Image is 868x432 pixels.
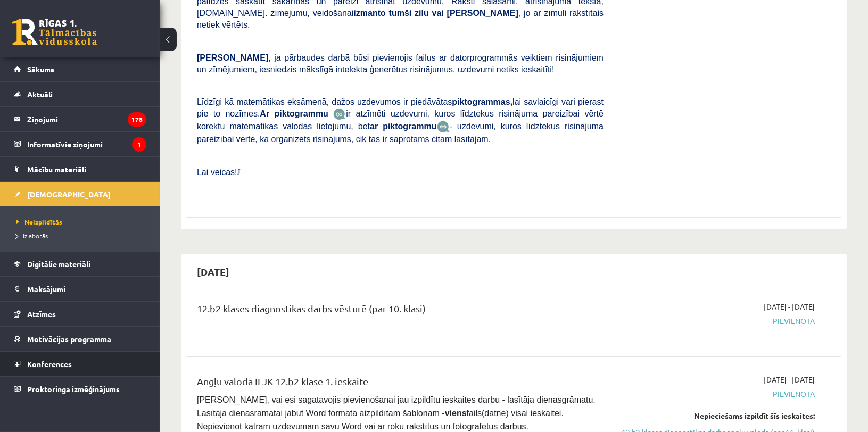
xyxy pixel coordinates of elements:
div: Nepieciešams izpildīt šīs ieskaites: [619,410,815,421]
a: Atzīmes [14,302,146,326]
span: Neizpildītās [16,218,62,226]
h2: [DATE] [186,259,240,284]
a: Motivācijas programma [14,327,146,351]
b: piktogrammas, [452,97,512,106]
strong: viens [445,409,467,418]
div: Angļu valoda II JK 12.b2 klase 1. ieskaite [197,374,604,394]
a: Konferences [14,352,146,376]
span: Lai veicās! [197,168,237,177]
i: 178 [128,112,146,127]
span: [DEMOGRAPHIC_DATA] [27,189,111,199]
legend: Maksājumi [27,277,146,301]
a: Proktoringa izmēģinājums [14,377,146,401]
span: Atzīmes [27,309,56,319]
b: izmanto [353,9,385,18]
span: Izlabotās [16,231,48,240]
span: Digitālie materiāli [27,259,90,269]
img: JfuEzvunn4EvwAAAAASUVORK5CYII= [333,108,346,120]
span: J [237,168,241,177]
img: wKvN42sLe3LLwAAAABJRU5ErkJggg== [437,121,450,133]
span: Pievienota [619,315,815,327]
span: Sākums [27,64,54,74]
a: Aktuāli [14,82,146,106]
legend: Informatīvie ziņojumi [27,132,146,156]
a: Neizpildītās [16,217,149,227]
i: 1 [132,137,146,152]
span: Pievienota [619,388,815,400]
a: Izlabotās [16,231,149,240]
span: Motivācijas programma [27,334,111,344]
span: [DATE] - [DATE] [764,374,815,385]
span: Mācību materiāli [27,164,86,174]
div: 12.b2 klases diagnostikas darbs vēsturē (par 10. klasi) [197,301,604,321]
span: ir atzīmēti uzdevumi, kuros līdztekus risinājuma pareizībai vērtē korektu matemātikas valodas lie... [197,109,604,131]
a: Maksājumi [14,277,146,301]
a: Rīgas 1. Tālmācības vidusskola [12,19,97,45]
b: tumši zilu vai [PERSON_NAME] [389,9,518,18]
a: Ziņojumi178 [14,107,146,131]
b: Ar piktogrammu [260,109,328,118]
span: [DATE] - [DATE] [764,301,815,312]
legend: Ziņojumi [27,107,146,131]
span: Līdzīgi kā matemātikas eksāmenā, dažos uzdevumos ir piedāvātas lai savlaicīgi vari pierast pie to... [197,97,604,118]
b: ar piktogrammu [370,122,436,131]
span: [PERSON_NAME], vai esi sagatavojis pievienošanai jau izpildītu ieskaites darbu - lasītāja dienasg... [197,395,598,431]
a: [DEMOGRAPHIC_DATA] [14,182,146,206]
a: Sākums [14,57,146,81]
a: Digitālie materiāli [14,252,146,276]
span: Proktoringa izmēģinājums [27,384,120,394]
span: Aktuāli [27,89,53,99]
a: Informatīvie ziņojumi1 [14,132,146,156]
span: [PERSON_NAME] [197,53,268,62]
span: Konferences [27,359,72,369]
span: , ja pārbaudes darbā būsi pievienojis failus ar datorprogrammās veiktiem risinājumiem un zīmējumi... [197,53,604,74]
a: Mācību materiāli [14,157,146,181]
